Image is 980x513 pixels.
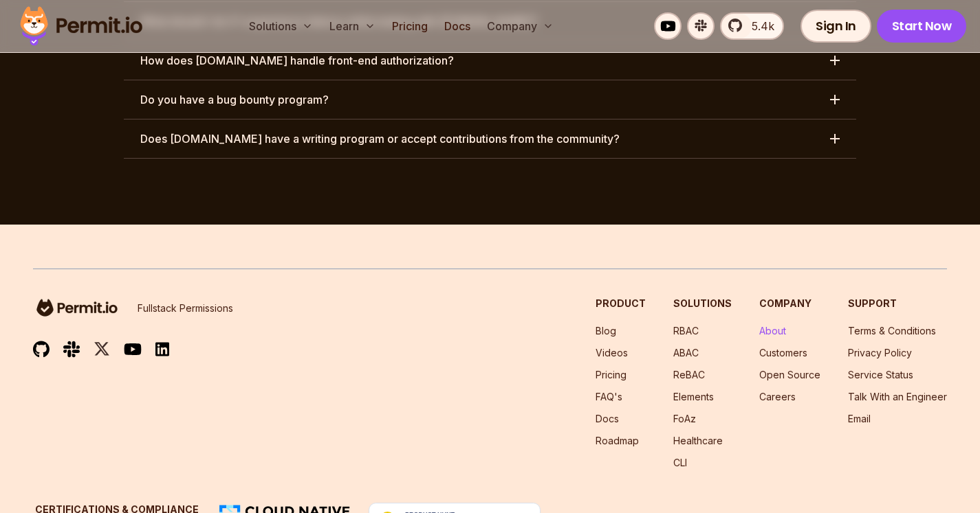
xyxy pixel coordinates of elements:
[596,391,622,402] a: FAQ's
[759,347,807,358] a: Customers
[124,119,856,158] button: Does [DOMAIN_NAME] have a writing program or accept contributions from the community?
[324,12,381,40] button: Learn
[596,413,619,424] a: Docs
[63,340,80,358] img: slack
[673,413,696,424] a: FoAz
[14,3,149,49] img: Permit logo
[94,341,110,358] img: twitter
[673,457,687,468] a: CLI
[848,391,947,402] a: Talk With an Engineer
[759,297,820,310] h3: Company
[673,325,699,337] a: RBAC
[124,341,142,357] img: youtube
[33,341,50,358] img: github
[848,297,947,310] h3: Support
[848,369,913,380] a: Service Status
[877,10,967,43] a: Start Now
[759,369,820,380] a: Open Source
[759,391,796,402] a: Careers
[673,369,705,380] a: ReBAC
[720,12,784,40] a: 5.4k
[155,341,169,357] img: linkedin
[848,347,912,358] a: Privacy Policy
[848,325,936,337] a: Terms & Conditions
[673,391,714,402] a: Elements
[673,435,723,446] a: Healthcare
[124,80,856,119] button: Do you have a bug bounty program?
[243,12,318,40] button: Solutions
[33,297,121,319] img: logo
[140,130,620,147] h3: Does [DOMAIN_NAME] have a writing program or accept contributions from the community?
[386,12,433,40] a: Pricing
[481,12,559,40] button: Company
[759,325,786,337] a: About
[596,435,639,446] a: Roadmap
[743,18,774,34] span: 5.4k
[140,91,329,108] h3: Do you have a bug bounty program?
[673,347,699,358] a: ABAC
[140,52,454,69] h3: How does [DOMAIN_NAME] handle front-end authorization?
[848,413,871,424] a: Email
[596,325,616,337] a: Blog
[439,12,476,40] a: Docs
[124,41,856,80] button: How does [DOMAIN_NAME] handle front-end authorization?
[673,297,732,310] h3: Solutions
[596,297,646,310] h3: Product
[596,369,627,380] a: Pricing
[801,10,871,43] a: Sign In
[138,301,233,315] p: Fullstack Permissions
[596,347,628,358] a: Videos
